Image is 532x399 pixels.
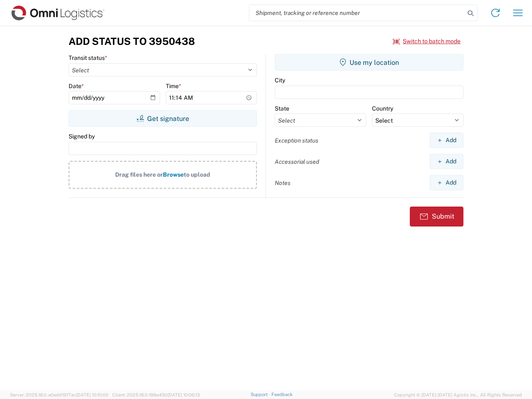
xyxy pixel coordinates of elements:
[69,110,257,127] button: Get signature
[430,154,463,169] button: Add
[275,105,289,112] label: State
[251,392,271,397] a: Support
[393,34,461,48] button: Switch to batch mode
[249,5,465,21] input: Shipment, tracking or reference number
[69,35,195,47] h3: Add Status to 3950438
[69,82,84,90] label: Date
[10,392,108,397] span: Server: 2025.18.0-a0edd1917ac
[275,137,318,144] label: Exception status
[271,392,293,397] a: Feedback
[166,82,181,90] label: Time
[163,171,184,178] span: Browse
[275,179,291,187] label: Notes
[69,54,107,62] label: Transit status
[115,171,163,178] span: Drag files here or
[275,158,319,165] label: Accessorial used
[76,392,108,397] span: [DATE] 10:10:00
[430,175,463,190] button: Add
[394,391,522,399] span: Copyright © [DATE]-[DATE] Agistix Inc., All Rights Reserved
[112,392,200,397] span: Client: 2025.18.0-198a450
[184,171,210,178] span: to upload
[69,133,95,140] label: Signed by
[372,105,393,112] label: Country
[430,133,463,148] button: Add
[275,54,463,71] button: Use my location
[410,207,463,227] button: Submit
[275,76,285,84] label: City
[167,392,200,397] span: [DATE] 10:06:13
